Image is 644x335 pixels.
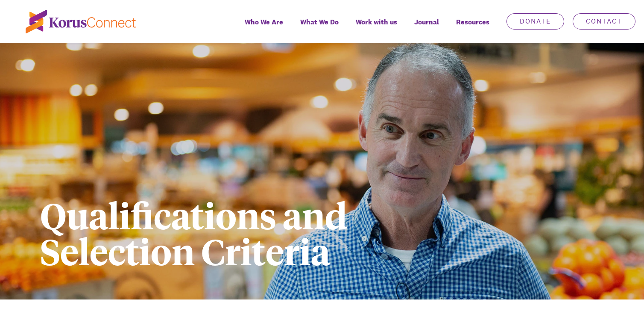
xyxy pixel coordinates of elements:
[292,12,347,43] a: What We Do
[506,13,564,30] a: Donate
[236,12,292,43] a: Who We Are
[414,16,439,28] span: Journal
[356,16,397,28] span: Work with us
[406,12,448,43] a: Journal
[245,16,283,28] span: Who We Are
[347,12,406,43] a: Work with us
[300,16,339,28] span: What We Do
[26,10,136,33] img: korus-connect%2Fc5177985-88d5-491d-9cd7-4a1febad1357_logo.svg
[40,197,460,269] h1: Qualifications and Selection Criteria
[448,12,498,43] div: Resources
[573,13,635,30] a: Contact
